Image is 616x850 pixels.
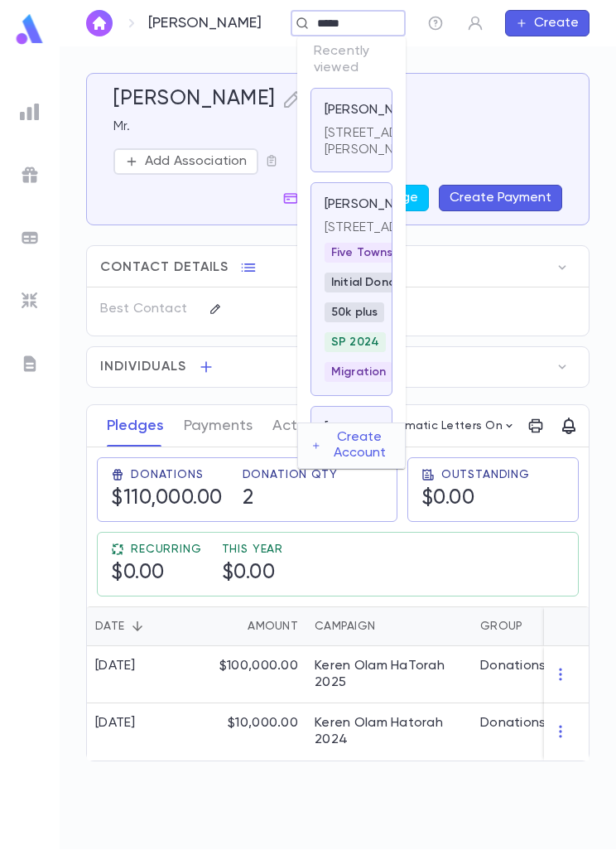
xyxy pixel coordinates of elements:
div: Campaign [315,606,375,646]
div: [DATE] [95,658,136,674]
div: Donations [480,658,546,674]
p: Best Contact [100,296,195,322]
h5: [PERSON_NAME] [113,87,276,112]
span: Donations [131,468,204,481]
span: Outstanding [441,468,530,481]
p: [PERSON_NAME] [325,196,423,213]
div: [DATE] [95,715,136,732]
img: logo [13,13,46,46]
span: Contact Details [100,259,229,276]
h5: 2 [243,486,254,511]
div: Date [95,606,124,646]
p: Recently viewed [297,36,406,83]
h5: $110,000.00 [111,486,223,511]
span: Five Towns [325,246,400,259]
div: Keren Olam Hatorah 2024 [315,715,464,748]
div: Date [87,606,199,646]
button: Automatic Letters On [357,414,522,437]
button: Payments [184,405,253,447]
img: imports_grey.530a8a0e642e233f2baf0ef88e8c9fcb.svg [20,291,40,311]
img: home_white.a664292cf8c1dea59945f0da9f25487c.svg [89,17,109,30]
span: This Year [222,543,284,556]
span: Donation Qty [243,468,338,481]
span: Recurring [131,543,202,556]
img: letters_grey.7941b92b52307dd3b8a917253454ce1c.svg [20,354,40,374]
p: [PERSON_NAME] [325,102,423,118]
img: campaigns_grey.99e729a5f7ee94e3726e6486bddda8f1.svg [20,165,40,185]
img: batches_grey.339ca447c9d9533ef1741baa751efc33.svg [20,228,40,248]
button: Sort [522,613,549,640]
div: $100,000.00 [199,646,306,703]
button: Sort [221,613,248,640]
div: Group [472,606,596,646]
div: $10,000.00 [199,703,306,761]
p: Mr. [113,118,562,135]
img: reports_grey.c525e4749d1bce6a11f5fe2a8de1b229.svg [20,102,40,122]
div: Keren Olam HaTorah 2025 [315,658,464,691]
button: Create [505,10,590,36]
div: Group [480,606,522,646]
div: Amount [199,606,306,646]
button: Create Payment [439,185,562,211]
span: Migration [325,365,392,379]
button: Sort [375,613,402,640]
div: Amount [248,606,298,646]
span: Initial Donor Email [325,276,440,289]
p: [PERSON_NAME] and [PERSON_NAME] [325,420,423,470]
button: Create Account [298,430,405,461]
h5: $0.00 [222,561,276,586]
p: Automatic Letters On [377,419,503,432]
p: [STREET_ADDRESS] [325,220,378,236]
span: Individuals [100,359,186,375]
div: Donations [480,715,546,732]
h5: $0.00 [421,486,475,511]
span: SP 2024 [325,336,386,349]
button: Sort [124,613,151,640]
button: Add Association [113,148,258,175]
h5: $0.00 [111,561,165,586]
p: Add Association [145,153,247,170]
div: Campaign [306,606,472,646]
p: [PERSON_NAME] [148,14,262,32]
button: Pledges [107,405,164,447]
button: Activity [272,405,325,447]
p: [STREET_ADDRESS][PERSON_NAME] [325,125,445,158]
span: 50k plus [325,306,384,319]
